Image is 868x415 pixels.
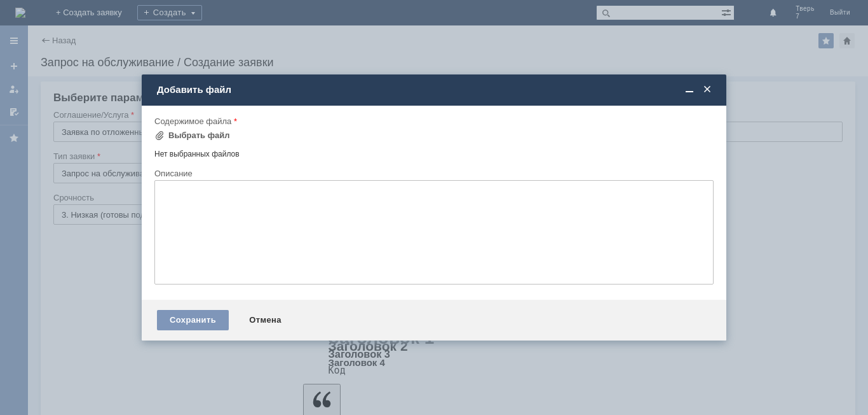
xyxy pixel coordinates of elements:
div: Добрый вечер [5,5,186,15]
span: Свернуть (Ctrl + M) [683,84,696,95]
div: Нет выбранных файлов [154,144,714,159]
div: Добавить файл [157,84,714,95]
div: Описание [154,169,711,178]
span: Закрыть [701,84,714,95]
div: Содержимое файла [154,117,711,125]
div: [PERSON_NAME] удалить отложенный чек [5,15,186,25]
div: Выбрать файл [168,130,230,141]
